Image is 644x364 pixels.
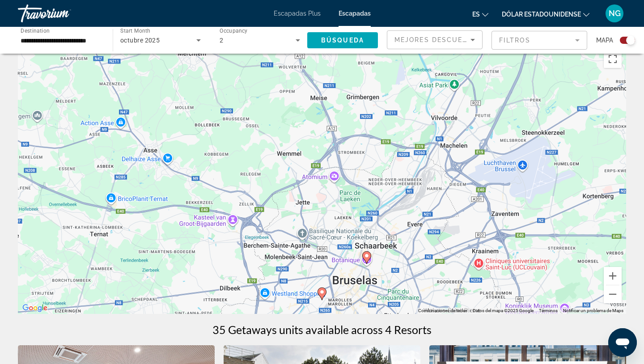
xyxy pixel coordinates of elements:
[274,10,321,17] a: Escapadas Plus
[220,37,223,44] span: 2
[608,328,637,357] iframe: Botón para iniciar la ventana de mensajería
[339,10,371,17] a: Escapadas
[472,11,480,18] font: es
[21,27,50,34] span: Destination
[472,8,488,21] button: Cambiar idioma
[539,308,558,313] a: Términos (se abre en una nueva pestaña)
[502,8,589,21] button: Cambiar moneda
[20,302,50,314] img: Google
[563,308,623,313] a: Notificar un problema de Maps
[20,302,50,314] a: Abre esta zona en Google Maps (se abre en una nueva ventana)
[120,28,150,34] span: Start Month
[596,34,613,47] span: Mapa
[473,308,534,313] span: Datos del mapa ©2025 Google
[603,4,626,23] button: Menú de usuario
[307,32,378,48] button: Búsqueda
[502,11,581,18] font: Dólar estadounidense
[18,2,107,25] a: Travorium
[212,323,432,336] h1: 35 Getaways units available across 4 Resorts
[418,308,467,314] button: Combinaciones de teclas
[394,34,475,45] mat-select: Sort by
[604,285,622,303] button: Reducir
[604,267,622,285] button: Ampliar
[220,28,248,34] span: Occupancy
[604,50,622,68] button: Cambiar a la vista en pantalla completa
[491,30,587,50] button: Filter
[120,37,160,44] span: octubre 2025
[394,36,484,43] span: Mejores descuentos
[609,8,621,18] font: NG
[321,37,364,44] span: Búsqueda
